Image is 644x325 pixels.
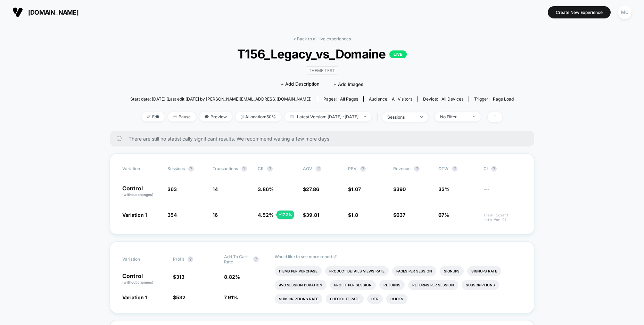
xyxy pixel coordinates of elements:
span: 4.52 % [258,212,274,218]
span: CI [484,166,522,172]
span: 67% [438,212,449,218]
span: all devices [441,96,463,102]
div: No Filter [440,114,468,119]
li: Subscriptions [462,280,499,290]
li: Checkout Rate [326,294,364,304]
span: (without changes) [122,192,154,197]
img: end [473,116,476,117]
li: Returns [379,280,405,290]
span: Add To Cart Rate [224,254,250,264]
li: Avg Session Duration [275,280,327,290]
li: Clicks [386,294,407,304]
div: Audience: [369,96,412,102]
span: All Visitors [392,96,412,102]
li: Product Details Views Rate [325,266,389,276]
li: Signups Rate [467,266,501,276]
button: ? [316,166,321,172]
p: Control [122,185,160,197]
img: end [364,116,366,117]
button: MC [616,5,634,19]
span: OTW [438,166,477,172]
li: Items Per Purchase [275,266,322,276]
span: 16 [213,212,218,218]
button: Create New Experience [548,6,611,18]
span: Theme Test [306,66,338,74]
span: Insufficient data for CI [484,213,522,222]
p: Control [122,273,166,285]
span: CR [258,166,264,171]
a: < Back to all live experiences [293,36,351,41]
span: 1.07 [351,186,361,192]
button: ? [267,166,273,172]
button: ? [491,166,497,172]
span: Transactions [213,166,238,171]
span: There are still no statistically significant results. We recommend waiting a few more days [129,136,520,142]
button: [DOMAIN_NAME] [10,7,81,18]
span: 39.81 [306,212,319,218]
div: + 17.2 % [277,211,294,219]
span: | [375,112,382,122]
li: Profit Per Session [330,280,376,290]
span: Start date: [DATE] (Last edit [DATE] by [PERSON_NAME][EMAIL_ADDRESS][DOMAIN_NAME]) [130,96,312,102]
span: Edit [142,112,165,121]
li: Returns Per Session [408,280,458,290]
span: Device: [418,96,469,102]
span: $ [173,294,185,300]
span: 532 [176,294,185,300]
div: sessions [387,114,415,120]
button: ? [188,166,194,172]
span: Variation 1 [122,294,147,300]
button: ? [188,256,193,262]
img: end [420,116,423,118]
span: 354 [167,212,177,218]
li: Signups [440,266,464,276]
img: rebalance [241,115,243,119]
span: Variation 1 [122,212,147,218]
span: Pause [168,112,196,121]
span: all pages [340,96,358,102]
span: [DOMAIN_NAME] [28,9,79,16]
span: $ [348,186,361,192]
span: Profit [173,256,184,262]
span: Preview [199,112,232,121]
li: Pages Per Session [392,266,436,276]
span: $ [303,212,319,218]
span: 8.82 % [224,274,240,280]
span: $ [303,186,319,192]
span: 390 [396,186,406,192]
img: Visually logo [13,7,23,17]
button: ? [360,166,366,172]
p: LIVE [389,50,407,58]
span: Page Load [493,96,514,102]
span: 1.8 [351,212,358,218]
span: 313 [176,274,184,280]
span: 363 [167,186,177,192]
span: $ [393,186,406,192]
span: (without changes) [122,280,154,284]
img: calendar [290,115,294,118]
span: Allocation: 50% [236,112,281,121]
button: ? [452,166,457,172]
img: edit [147,115,150,118]
span: Variation [122,166,160,172]
img: end [173,115,177,118]
span: $ [393,212,405,218]
span: $ [173,274,184,280]
span: + Add Images [333,81,363,87]
span: Sessions [167,166,185,171]
button: ? [414,166,420,172]
span: Latest Version: [DATE] - [DATE] [284,112,371,121]
span: 14 [213,186,218,192]
li: Subscriptions Rate [275,294,322,304]
li: Ctr [367,294,383,304]
button: ? [241,166,247,172]
button: ? [253,256,259,262]
div: MC [618,6,631,19]
span: AOV [303,166,312,171]
span: 3.86 % [258,186,274,192]
span: 637 [396,212,405,218]
span: 7.91 % [224,294,238,300]
span: T156_Legacy_vs_Domaine [149,47,494,61]
div: Pages: [323,96,358,102]
div: Trigger: [474,96,514,102]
